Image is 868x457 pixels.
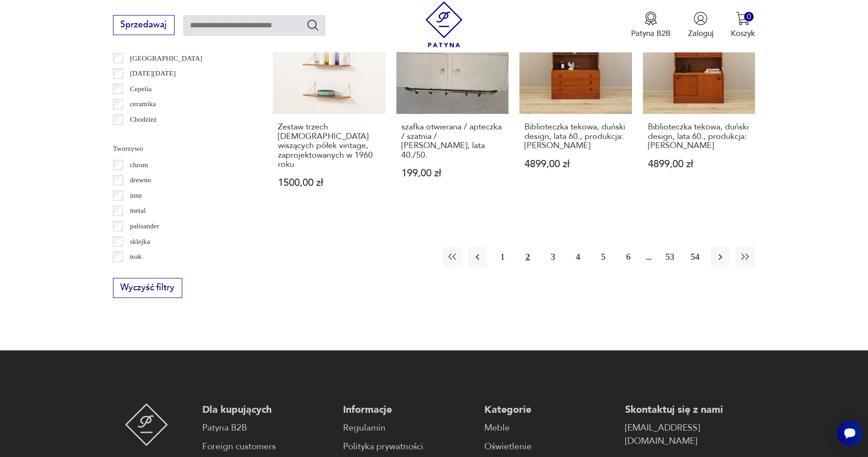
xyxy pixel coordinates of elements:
a: Polityka prywatności [343,440,473,453]
h3: Biblioteczka tekowa, duński design, lata 60., produkcja: [PERSON_NAME] [524,123,627,150]
h3: Zestaw trzech [DEMOGRAPHIC_DATA] wiszących półek vintage, zaprojektowanych w 1960 roku [278,123,380,169]
button: Sprzedawaj [113,15,175,35]
p: 199,00 zł [401,169,504,178]
p: Koszyk [731,28,755,39]
button: 1 [493,247,512,267]
a: Patyna B2B [202,421,332,435]
h3: szafka otwierana / apteczka / szatnia / [PERSON_NAME], lata 40./50. [401,123,504,160]
p: 4899,00 zł [524,159,627,169]
iframe: Smartsupp widget button [837,421,863,446]
p: Kategorie [484,403,614,416]
p: Ćmielów [130,129,156,141]
p: [GEOGRAPHIC_DATA] [130,52,202,64]
button: 3 [543,247,563,267]
a: Sprzedawaj [113,22,175,29]
p: teak [130,251,142,262]
p: 4899,00 zł [648,159,750,169]
a: Biblioteczka tekowa, duński design, lata 60., produkcja: DaniaBiblioteczka tekowa, duński design,... [643,2,755,209]
p: drewno [130,174,151,186]
p: metal [130,205,146,216]
img: Ikona koszyka [736,11,750,26]
button: 2 [518,247,538,267]
img: Patyna - sklep z meblami i dekoracjami vintage [125,403,168,446]
p: Skontaktuj się z nami [625,403,755,416]
a: Zestaw trzech duńskich wiszących półek vintage, zaprojektowanych w 1960 rokuZestaw trzech [DEMOGR... [273,2,385,209]
div: 0 [744,12,754,21]
a: szafka otwierana / apteczka / szatnia / szafka łazienkowa, lata 40./50.szafka otwierana / apteczk... [396,2,509,209]
p: Chodzież [130,113,157,125]
p: tworzywo sztuczne [130,266,185,278]
p: inne [130,190,142,201]
p: chrom [130,159,148,171]
p: Cepelia [130,83,152,95]
p: Tworzywo [113,143,247,154]
img: Patyna - sklep z meblami i dekoracjami vintage [421,1,467,47]
a: Meble [484,421,614,435]
button: Wyczyść filtry [113,278,182,298]
button: Patyna B2B [631,11,671,39]
a: Oświetlenie [484,440,614,453]
button: 5 [593,247,613,267]
button: 6 [618,247,638,267]
a: Biblioteczka tekowa, duński design, lata 60., produkcja: DaniaBiblioteczka tekowa, duński design,... [519,2,632,209]
a: [EMAIL_ADDRESS][DOMAIN_NAME] [625,421,755,448]
button: 54 [685,247,705,267]
button: Szukaj [306,18,319,31]
img: Ikona medalu [644,11,658,26]
button: 53 [660,247,680,267]
p: Informacje [343,403,473,416]
p: palisander [130,220,159,232]
button: Zaloguj [688,11,714,39]
a: Foreign customers [202,440,332,453]
a: Regulamin [343,421,473,435]
p: Patyna B2B [631,28,671,39]
img: Ikonka użytkownika [693,11,708,26]
p: [DATE][DATE] [130,67,175,79]
h3: Biblioteczka tekowa, duński design, lata 60., produkcja: [PERSON_NAME] [648,123,750,150]
a: Ikona medaluPatyna B2B [631,11,671,39]
p: 1500,00 zł [278,178,380,188]
button: 0Koszyk [731,11,755,39]
p: Zaloguj [688,28,714,39]
p: ceramika [130,98,156,110]
button: 4 [568,247,588,267]
p: sklejka [130,236,150,247]
p: Dla kupujących [202,403,332,416]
